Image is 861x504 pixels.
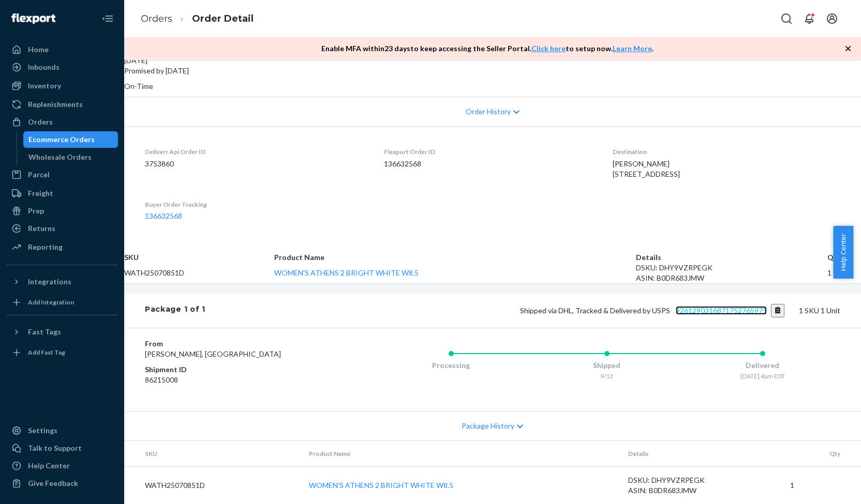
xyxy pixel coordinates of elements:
dt: Destination [613,147,840,156]
a: Parcel [6,166,118,183]
div: Give Feedback [28,478,78,488]
a: Add Integration [6,294,118,311]
a: Settings [6,422,118,439]
a: Help Center [6,457,118,474]
span: Package History [462,421,514,431]
div: Delivered [685,360,840,371]
a: Home [6,41,118,58]
div: DSKU: DHY9VZRPEGK [628,475,774,485]
dt: Shipment ID [145,364,332,375]
th: Details [636,252,827,263]
button: Open Search Box [776,8,797,29]
a: Replenishments [6,96,118,113]
a: Orders [141,13,172,24]
div: Settings [28,425,57,436]
a: Click here [531,44,566,53]
div: Home [28,44,49,55]
div: [DATE] [124,55,861,66]
div: Freight [28,188,53,198]
div: [DATE] 4am EDT [685,372,840,380]
th: Product Name [274,252,635,263]
a: Inbounds [6,59,118,75]
button: Open notifications [799,8,820,29]
div: Fast Tags [28,327,61,337]
div: Shipped [529,360,685,371]
td: 1 [827,263,861,283]
td: WATH25070851D [124,263,274,283]
div: Integrations [28,277,71,287]
div: Help Center [28,461,70,471]
div: Inbounds [28,62,60,72]
button: Close Navigation [97,8,118,29]
td: WATH25070851D [124,466,301,504]
dt: From [145,339,332,349]
button: Give Feedback [6,475,118,492]
div: Replenishments [28,99,83,110]
ol: breadcrumbs [132,4,262,34]
div: Orders [28,117,53,127]
div: ASIN: B0DR683JMW [628,485,774,496]
div: Wholesale Orders [28,152,92,162]
a: Ecommerce Orders [23,131,118,148]
span: Order History [466,106,511,117]
dd: 3753860 [145,159,367,169]
a: Prep [6,203,118,219]
div: ASIN: B0DR683JMW [636,273,827,283]
button: Copy tracking number [771,304,785,317]
div: Package 1 of 1 [145,304,205,317]
a: WOMEN'S ATHENS 2 BRIGHT WHITE W8.5 [274,268,419,277]
div: 1 SKU 1 Unit [205,304,840,317]
th: Details [620,441,782,467]
th: Product Name [301,441,620,467]
button: Integrations [6,273,118,290]
div: Add Integration [28,298,74,307]
a: Freight [6,185,118,202]
th: Qty [782,441,861,467]
span: Shipped via DHL, Tracked & Delivered by USPS [520,306,785,315]
div: Returns [28,223,55,234]
div: Inventory [28,81,61,91]
dt: Deliverr Api Order ID [145,147,367,156]
th: Qty [827,252,861,263]
dt: Flexport Order ID [384,147,596,156]
p: Enable MFA within 23 days to keep accessing the Seller Portal. to setup now. . [321,43,654,54]
a: 9261290316871752765975 [676,306,767,315]
a: 136632568 [145,211,182,220]
a: WOMEN'S ATHENS 2 BRIGHT WHITE W8.5 [309,481,453,490]
img: Flexport logo [11,13,55,24]
a: Wholesale Orders [23,149,118,165]
a: Learn More [613,44,652,53]
div: 9/13 [529,372,685,380]
a: Orders [6,114,118,130]
dt: Buyer Order Tracking [145,200,367,209]
div: Reporting [28,242,63,252]
a: Talk to Support [6,440,118,456]
div: Parcel [28,170,50,180]
div: DSKU: DHY9VZRPEGK [636,263,827,273]
span: [PERSON_NAME], [GEOGRAPHIC_DATA] [145,349,281,358]
dd: 136632568 [384,159,596,169]
a: Order Detail [192,13,254,24]
div: Add Fast Tag [28,348,65,357]
button: Help Center [833,226,853,279]
th: SKU [124,252,274,263]
a: Reporting [6,239,118,255]
div: Talk to Support [28,443,82,453]
td: 1 [782,466,861,504]
div: Processing [373,360,529,371]
p: Promised by [DATE] [124,66,861,76]
a: Add Fast Tag [6,344,118,361]
a: Inventory [6,78,118,94]
div: Ecommerce Orders [28,134,95,145]
span: [PERSON_NAME] [STREET_ADDRESS] [613,159,680,178]
button: Open account menu [822,8,842,29]
div: Prep [28,206,44,216]
dd: 86215008 [145,375,332,385]
th: SKU [124,441,301,467]
button: Fast Tags [6,324,118,340]
p: On-Time [124,81,861,91]
a: Returns [6,220,118,237]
